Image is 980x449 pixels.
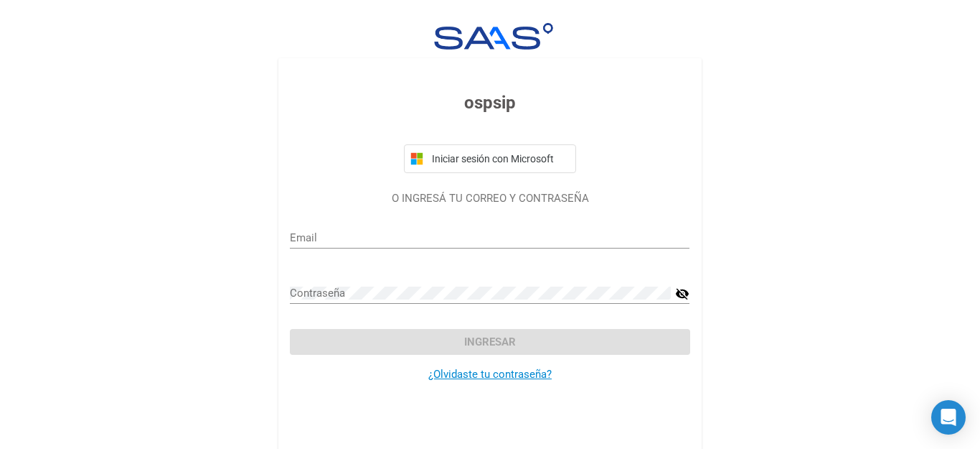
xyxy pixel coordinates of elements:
mat-icon: visibility_off [675,285,689,302]
a: ¿Olvidaste tu contraseña? [428,368,552,381]
button: Ingresar [290,329,689,355]
span: Iniciar sesión con Microsoft [429,153,570,165]
button: Iniciar sesión con Microsoft [404,144,576,173]
h3: ospsip [290,90,689,116]
p: O INGRESÁ TU CORREO Y CONTRASEÑA [290,190,689,207]
span: Ingresar [464,335,516,348]
div: Open Intercom Messenger [931,400,966,435]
